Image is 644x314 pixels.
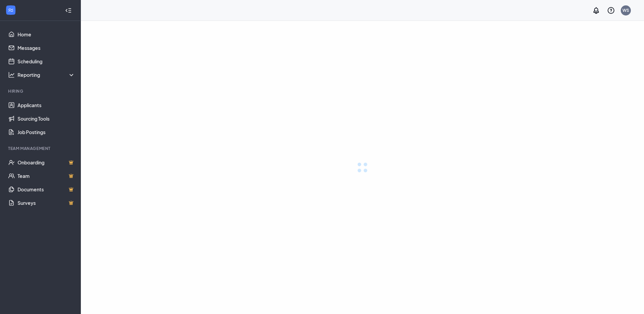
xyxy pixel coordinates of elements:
[18,169,75,183] a: TeamCrown
[607,6,615,14] svg: QuestionInfo
[18,125,75,139] a: Job Postings
[18,156,75,169] a: OnboardingCrown
[18,41,75,55] a: Messages
[622,7,629,13] div: WS
[18,71,75,78] div: Reporting
[8,88,74,94] div: Hiring
[7,7,14,13] svg: WorkstreamLogo
[8,146,74,151] div: Team Management
[8,71,15,78] svg: Analysis
[592,6,600,14] svg: Notifications
[18,196,75,210] a: SurveysCrown
[18,112,75,125] a: Sourcing Tools
[18,183,75,196] a: DocumentsCrown
[18,55,75,68] a: Scheduling
[18,28,75,41] a: Home
[65,7,72,14] svg: Collapse
[18,98,75,112] a: Applicants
